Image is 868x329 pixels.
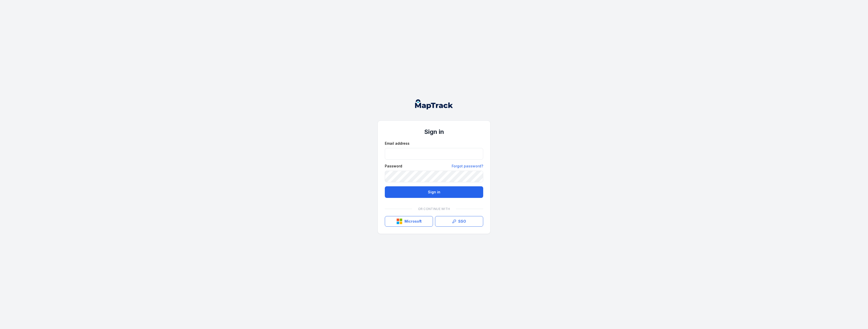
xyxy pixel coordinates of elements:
[385,204,483,214] div: Or continue with
[385,164,402,169] label: Password
[435,216,483,227] a: SSO
[407,99,461,109] nav: Global
[385,128,483,136] h1: Sign in
[385,216,433,227] button: Microsoft
[385,186,483,198] button: Sign in
[385,141,410,146] label: Email address
[452,164,483,169] a: Forgot password?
